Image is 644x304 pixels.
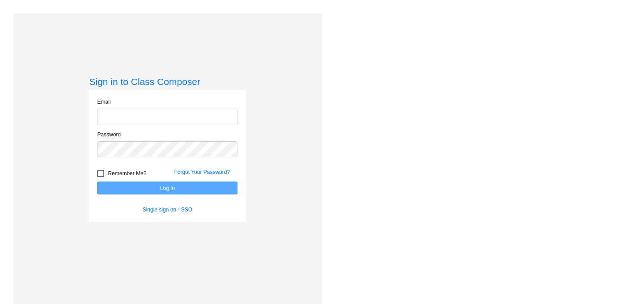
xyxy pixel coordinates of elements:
[174,169,230,175] a: Forgot Your Password?
[108,168,146,179] span: Remember Me?
[97,131,121,139] label: Password
[89,76,246,87] h3: Sign in to Class Composer
[143,207,192,213] a: Single sign on - SSO
[97,182,237,194] button: Log In
[97,98,110,106] label: Email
